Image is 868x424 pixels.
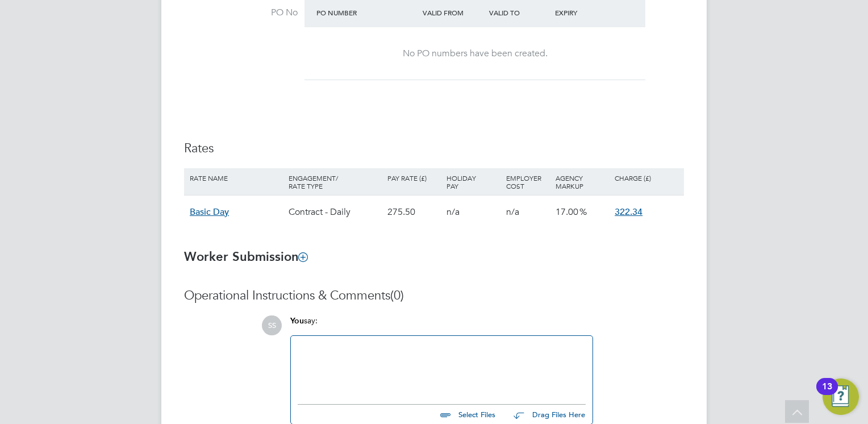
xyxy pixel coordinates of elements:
label: PO No [184,7,298,19]
div: Engagement/ Rate Type [286,168,385,196]
button: Open Resource Center, 13 new notifications [823,379,859,415]
span: SS [262,315,282,335]
span: n/a [506,206,519,218]
b: Worker Submission [184,249,307,264]
div: Expiry [552,2,619,23]
span: (0) [390,288,404,303]
span: n/a [446,206,460,218]
div: 13 [822,386,832,401]
h3: Rates [184,140,684,157]
span: 322.34 [615,206,642,218]
div: Holiday Pay [444,168,503,196]
div: Rate Name [187,168,286,188]
div: Agency Markup [553,168,612,196]
span: Basic Day [190,206,229,218]
div: Contract - Daily [286,196,385,228]
div: Charge (£) [612,168,681,188]
div: Valid To [486,2,553,23]
div: say: [290,315,593,335]
div: Valid From [420,2,486,23]
div: Pay Rate (£) [385,168,444,188]
span: 17.00 [556,206,578,218]
div: 275.50 [385,196,444,228]
span: You [290,316,304,326]
h3: Operational Instructions & Comments [184,288,684,304]
div: PO Number [314,2,420,23]
div: No PO numbers have been created. [316,48,634,60]
div: Employer Cost [503,168,553,196]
